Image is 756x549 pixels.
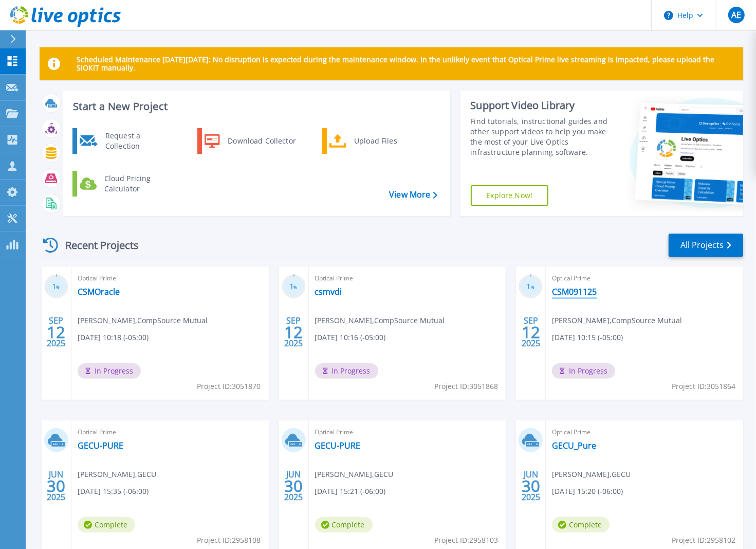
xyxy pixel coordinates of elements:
[47,328,65,337] span: 12
[521,467,541,505] div: JUN 2025
[315,363,378,379] span: In Progress
[78,273,263,284] span: Optical Prime
[471,99,613,112] div: Support Video Library
[522,482,540,490] span: 30
[46,467,66,505] div: JUN 2025
[72,128,178,154] a: Request a Collection
[519,281,543,293] h3: 1
[531,284,534,290] span: %
[284,467,303,505] div: JUN 2025
[72,171,178,197] a: Cloud Pricing Calculator
[471,116,613,157] div: Find tutorials, instructional guides and other support videos to help you make the most of your L...
[552,315,682,326] span: [PERSON_NAME] , CompSource Mutual
[552,273,737,284] span: Optical Prime
[40,233,153,258] div: Recent Projects
[78,332,149,343] span: [DATE] 10:18 (-05:00)
[315,273,500,284] span: Optical Prime
[78,440,123,451] a: GECU-PURE
[522,328,540,337] span: 12
[77,56,735,72] p: Scheduled Maintenance [DATE][DATE]: No disruption is expected during the maintenance window. In t...
[293,284,297,290] span: %
[315,332,386,343] span: [DATE] 10:16 (-05:00)
[284,328,303,337] span: 12
[78,469,156,480] span: [PERSON_NAME] , GECU
[223,131,300,151] div: Download Collector
[197,535,261,546] span: Project ID: 2958108
[47,482,65,490] span: 30
[672,381,735,392] span: Project ID: 3051864
[78,517,135,533] span: Complete
[434,535,498,546] span: Project ID: 2958103
[315,315,445,326] span: [PERSON_NAME] , CompSource Mutual
[552,440,596,451] a: GECU_Pure
[322,128,428,154] a: Upload Files
[197,381,261,392] span: Project ID: 3051870
[552,287,597,297] a: CSM091125
[56,284,60,290] span: %
[315,469,394,480] span: [PERSON_NAME] , GECU
[78,363,141,379] span: In Progress
[349,131,425,151] div: Upload Files
[471,185,549,206] a: Explore Now!
[78,486,149,497] span: [DATE] 15:35 (-06:00)
[669,234,743,257] a: All Projects
[99,173,175,194] div: Cloud Pricing Calculator
[282,281,306,293] h3: 1
[552,517,610,533] span: Complete
[521,313,541,351] div: SEP 2025
[552,332,623,343] span: [DATE] 10:15 (-05:00)
[434,381,498,392] span: Project ID: 3051868
[672,535,735,546] span: Project ID: 2958102
[78,315,208,326] span: [PERSON_NAME] , CompSource Mutual
[73,101,437,112] h3: Start a New Project
[731,11,741,19] span: AE
[315,427,500,438] span: Optical Prime
[46,313,66,351] div: SEP 2025
[78,427,263,438] span: Optical Prime
[315,287,342,297] a: csmvdi
[284,482,303,490] span: 30
[389,190,437,200] a: View More
[44,281,68,293] h3: 1
[100,131,175,151] div: Request a Collection
[284,313,303,351] div: SEP 2025
[552,486,623,497] span: [DATE] 15:20 (-06:00)
[552,427,737,438] span: Optical Prime
[197,128,303,154] a: Download Collector
[552,469,631,480] span: [PERSON_NAME] , GECU
[315,517,373,533] span: Complete
[315,440,361,451] a: GECU-PURE
[78,287,120,297] a: CSMOracle
[315,486,386,497] span: [DATE] 15:21 (-06:00)
[552,363,615,379] span: In Progress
